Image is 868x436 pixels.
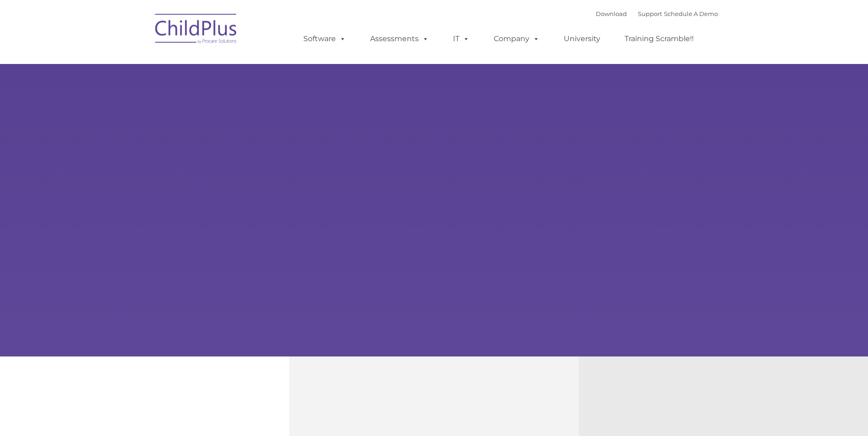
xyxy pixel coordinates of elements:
a: Schedule A Demo [664,10,718,17]
font: | [596,10,718,17]
a: Training Scramble!! [615,30,703,48]
a: Support [638,10,662,17]
a: Download [596,10,627,17]
a: Assessments [361,30,438,48]
img: ChildPlus by Procare Solutions [151,7,242,53]
a: Software [294,30,355,48]
a: Company [485,30,549,48]
a: University [555,30,609,48]
a: IT [444,30,479,48]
